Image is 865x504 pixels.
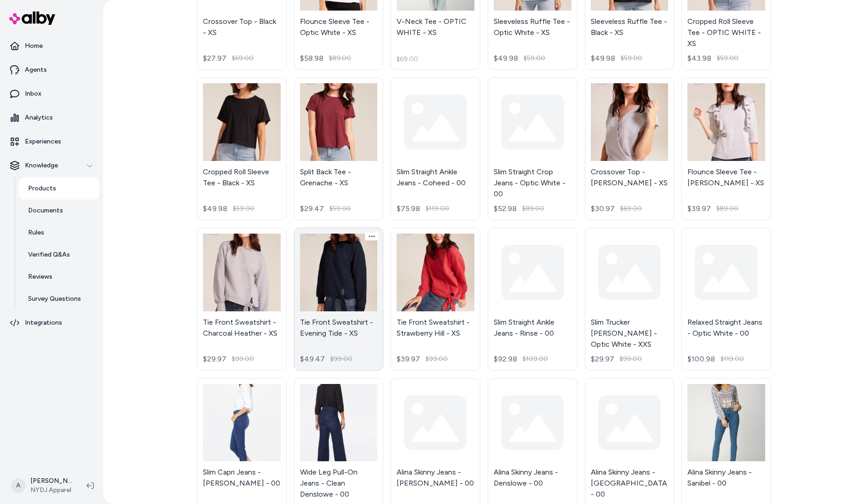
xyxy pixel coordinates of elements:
p: Verified Q&As [28,250,70,259]
p: Inbox [25,89,41,98]
span: NYDJ Apparel [30,486,72,495]
p: Products [28,184,56,193]
a: Integrations [4,312,99,334]
a: Survey Questions [19,288,99,310]
img: alby Logo [9,11,55,25]
p: Documents [28,206,63,215]
a: Cropped Roll Sleeve Tee - Black - XSCropped Roll Sleeve Tee - Black - XS$49.98$59.00 [197,77,287,220]
a: Verified Q&As [19,244,99,266]
p: Survey Questions [28,294,81,304]
a: Split Back Tee - Grenache - XSSplit Back Tee - Grenache - XS$29.47$59.00 [294,77,384,220]
p: Knowledge [25,161,58,170]
a: Tie Front Sweatshirt - Charcoal Heather - XSTie Front Sweatshirt - Charcoal Heather - XS$29.97$99.00 [197,228,287,371]
a: Rules [19,222,99,244]
a: Inbox [4,83,99,105]
a: Relaxed Straight Jeans - Optic White - 00$100.98$119.00 [681,228,771,371]
p: Reviews [28,272,52,281]
p: Integrations [25,318,62,327]
button: A[PERSON_NAME]NYDJ Apparel [6,471,79,500]
a: Experiences [4,131,99,153]
a: Slim Straight Ankle Jeans - Rinse - 00$92.98$109.00 [488,228,577,371]
a: Tie Front Sweatshirt - Strawberry Hill - XSTie Front Sweatshirt - Strawberry Hill - XS$39.97$99.00 [391,228,480,371]
span: A [11,478,26,493]
p: Rules [28,228,44,237]
a: Slim Straight Crop Jeans - Optic White - 00$52.98$89.00 [488,77,577,220]
a: Crossover Top - Heather Grey - XSCrossover Top - [PERSON_NAME] - XS$30.97$69.00 [585,77,675,220]
p: Agents [25,65,47,74]
a: Products [19,178,99,200]
button: Knowledge [4,155,99,177]
a: Reviews [19,266,99,288]
a: Agents [4,59,99,81]
p: Analytics [25,113,53,122]
a: Analytics [4,107,99,129]
a: Home [4,35,99,57]
p: Home [25,41,43,51]
p: [PERSON_NAME] [30,476,72,486]
a: Slim Straight Ankle Jeans - Coheed - 00$75.98$119.00 [391,77,480,220]
a: Slim Trucker [PERSON_NAME] - Optic White - XXS$29.97$99.00 [585,228,675,371]
a: Tie Front Sweatshirt - Evening Tide - XSTie Front Sweatshirt - Evening Tide - XS$49.47$99.00 [294,228,384,371]
a: Flounce Sleeve Tee - Heather Grey - XSFlounce Sleeve Tee - [PERSON_NAME] - XS$39.97$89.00 [681,77,771,220]
a: Documents [19,200,99,222]
p: Experiences [25,137,61,146]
